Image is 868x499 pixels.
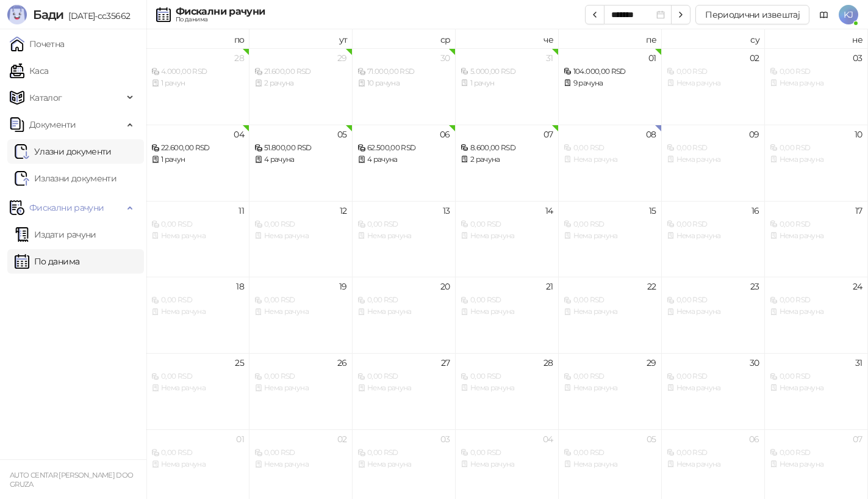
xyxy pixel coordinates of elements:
div: 21.600,00 RSD [254,66,347,78]
div: 0,00 RSD [151,371,244,382]
div: 12 [340,206,347,215]
div: 0,00 RSD [564,294,656,306]
div: Нема рачуна [461,306,553,318]
div: 26 [337,359,347,367]
div: 22 [647,282,656,291]
div: Нема рачуна [461,230,553,242]
td: 2025-08-11 [146,201,249,277]
div: Нема рачуна [151,230,244,242]
div: 0,00 RSD [667,371,759,382]
div: 20 [440,282,450,291]
div: 21 [546,282,553,291]
div: 07 [853,435,863,443]
div: 06 [440,130,450,139]
td: 2025-07-31 [456,48,559,125]
div: 10 [855,130,863,139]
td: 2025-08-21 [456,277,559,353]
span: Фискални рачуни [29,195,104,220]
div: Нема рачуна [564,382,656,394]
td: 2025-08-05 [249,125,353,201]
div: 14 [545,206,553,215]
div: 08 [646,130,656,139]
div: 24 [853,282,863,291]
img: Logo [7,5,27,24]
div: Нема рачуна [357,459,450,470]
span: Бади [33,7,63,22]
div: 29 [647,359,656,367]
div: Нема рачуна [770,78,863,89]
div: Нема рачуна [667,78,759,89]
a: Ulazni dokumentiУлазни документи [15,139,112,164]
div: 13 [443,206,450,215]
div: 02 [337,435,347,443]
div: Нема рачуна [770,459,863,470]
div: 0,00 RSD [667,66,759,78]
span: KJ [839,5,858,24]
div: 10 рачуна [357,78,450,89]
div: 0,00 RSD [254,219,347,230]
div: 0,00 RSD [564,142,656,154]
div: 18 [236,282,244,291]
td: 2025-08-20 [353,277,456,353]
div: 0,00 RSD [461,447,553,459]
td: 2025-08-06 [353,125,456,201]
div: 4.000,00 RSD [151,66,244,78]
td: 2025-08-08 [559,125,662,201]
div: 30 [440,54,450,62]
a: Излазни документи [15,166,117,191]
div: 2 рачуна [254,78,347,89]
div: Нема рачуна [461,382,553,394]
div: 0,00 RSD [770,66,863,78]
td: 2025-08-15 [559,201,662,277]
td: 2025-08-26 [249,353,353,429]
div: 02 [750,54,759,62]
a: Почетна [10,32,65,56]
td: 2025-08-02 [662,48,765,125]
a: Документација [814,5,834,24]
th: че [456,29,559,48]
div: 0,00 RSD [461,371,553,382]
div: 05 [337,130,347,139]
div: 1 рачун [151,154,244,166]
a: Издати рачуни [15,222,96,247]
div: 0,00 RSD [770,294,863,306]
div: Нема рачуна [770,382,863,394]
div: 28 [543,359,553,367]
div: Нема рачуна [770,306,863,318]
div: Нема рачуна [770,230,863,242]
th: по [146,29,249,48]
div: 28 [234,54,244,62]
a: Каса [10,59,48,83]
td: 2025-08-18 [146,277,249,353]
div: 01 [648,54,656,62]
div: 07 [543,130,553,139]
div: 05 [647,435,656,443]
div: 0,00 RSD [357,447,450,459]
th: пе [559,29,662,48]
div: 0,00 RSD [151,294,244,306]
div: 71.000,00 RSD [357,66,450,78]
div: 22.600,00 RSD [151,142,244,154]
div: 0,00 RSD [254,371,347,382]
div: 0,00 RSD [357,219,450,230]
div: Нема рачуна [254,382,347,394]
div: 09 [749,130,759,139]
div: 0,00 RSD [564,447,656,459]
td: 2025-08-13 [353,201,456,277]
div: 0,00 RSD [151,447,244,459]
div: Нема рачуна [254,230,347,242]
div: 29 [337,54,347,62]
div: 0,00 RSD [357,371,450,382]
div: 5.000,00 RSD [461,66,553,78]
td: 2025-08-29 [559,353,662,429]
div: 31 [546,54,553,62]
td: 2025-08-17 [765,201,868,277]
div: 0,00 RSD [564,371,656,382]
div: 17 [855,206,863,215]
td: 2025-08-10 [765,125,868,201]
div: 51.800,00 RSD [254,142,347,154]
div: 0,00 RSD [667,447,759,459]
div: 31 [855,359,863,367]
div: Нема рачуна [564,306,656,318]
div: 0,00 RSD [254,294,347,306]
